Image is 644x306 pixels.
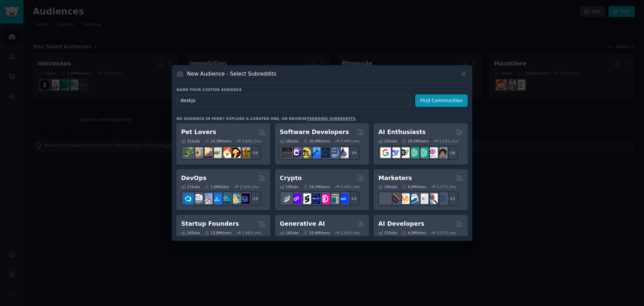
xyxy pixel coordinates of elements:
[280,220,325,228] h2: Generative AI
[380,147,391,158] img: GoogleGeminiAI
[390,193,400,204] img: bigseo
[193,193,203,204] img: AWS_Certified_Experts
[282,193,292,204] img: ethfinance
[181,128,216,136] h2: Pet Lovers
[409,147,419,158] img: chatgpt_promptDesign
[378,230,397,235] div: 15 Sub s
[181,220,239,228] h2: Startup Founders
[205,139,231,143] div: 24.3M Users
[181,174,207,182] h2: DevOps
[187,70,276,77] h3: New Audience - Select Subreddits
[439,139,458,143] div: 2.53 % /mo
[345,146,360,160] div: + 19
[418,193,428,204] img: googleads
[242,230,261,235] div: 1.48 % /mo
[303,139,330,143] div: 30.0M Users
[402,230,426,235] div: 4.0M Users
[329,147,339,158] img: AskComputerScience
[183,193,194,204] img: azuredevops
[291,147,302,158] img: csharp
[205,184,229,189] div: 1.6M Users
[301,147,311,158] img: learnjavascript
[303,230,330,235] div: 20.4M Users
[338,147,348,158] img: elixir
[378,184,397,189] div: 18 Sub s
[338,193,348,204] img: defi_
[340,139,360,143] div: 0.46 % /mo
[310,193,320,204] img: web3
[415,94,468,107] button: Find Communities
[427,147,438,158] img: OpenAIDev
[378,139,397,143] div: 25 Sub s
[310,147,320,158] img: iOSProgramming
[280,184,299,189] div: 19 Sub s
[437,184,456,189] div: 1.27 % /mo
[239,147,250,158] img: dogbreed
[202,193,212,204] img: Docker_DevOps
[221,193,231,204] img: platformengineering
[390,147,400,158] img: DeepSeek
[409,193,419,204] img: Emailmarketing
[402,139,428,143] div: 20.5M Users
[340,184,360,189] div: 0.44 % /mo
[280,174,302,182] h2: Crypto
[240,184,259,189] div: 2.10 % /mo
[202,147,212,158] img: leopardgeckos
[402,184,426,189] div: 6.6M Users
[280,139,299,143] div: 26 Sub s
[242,139,261,143] div: 0.84 % /mo
[437,230,456,235] div: 3.27 % /mo
[291,193,302,204] img: 0xPolygon
[340,230,360,235] div: 1.54 % /mo
[176,116,357,121] div: No audience in mind? Explore a curated one, or browse .
[193,147,203,158] img: ballpython
[303,184,330,189] div: 19.1M Users
[378,220,424,228] h2: AI Developers
[329,193,339,204] img: CryptoNews
[247,191,261,206] div: + 14
[378,128,426,136] h2: AI Enthusiasts
[301,193,311,204] img: ethstaker
[319,147,330,158] img: reactnative
[211,193,222,204] img: DevOpsLinks
[444,191,458,206] div: + 11
[437,147,447,158] img: ArtificalIntelligence
[247,146,261,160] div: + 24
[399,193,410,204] img: AskMarketing
[230,193,240,204] img: aws_cdk
[183,147,194,158] img: herpetology
[282,147,292,158] img: software
[319,193,330,204] img: defiblockchain
[280,128,349,136] h2: Software Developers
[307,117,355,121] a: trending subreddits
[181,184,200,189] div: 21 Sub s
[437,193,447,204] img: OnlineMarketing
[181,230,200,235] div: 16 Sub s
[230,147,240,158] img: PetAdvice
[176,94,411,107] input: Pick a short name, like "Digital Marketers" or "Movie-Goers"
[378,174,412,182] h2: Marketers
[239,193,250,204] img: PlatformEngineers
[205,230,231,235] div: 13.8M Users
[399,147,410,158] img: AItoolsCatalog
[427,193,438,204] img: MarketingResearch
[181,139,200,143] div: 31 Sub s
[345,191,360,206] div: + 12
[211,147,222,158] img: turtle
[280,230,299,235] div: 16 Sub s
[176,87,468,92] h3: Name your custom audience
[380,193,391,204] img: content_marketing
[444,146,458,160] div: + 18
[221,147,231,158] img: cockatiel
[418,147,428,158] img: chatgpt_prompts_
